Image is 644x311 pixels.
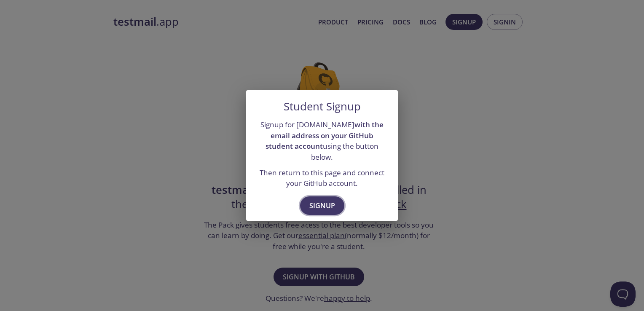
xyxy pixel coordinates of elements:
[300,196,344,215] button: Signup
[256,167,388,189] p: Then return to this page and connect your GitHub account.
[309,200,335,212] span: Signup
[284,100,361,113] h5: Student Signup
[266,120,384,151] strong: with the email address on your GitHub student account
[256,119,388,163] p: Signup for [DOMAIN_NAME] using the button below.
